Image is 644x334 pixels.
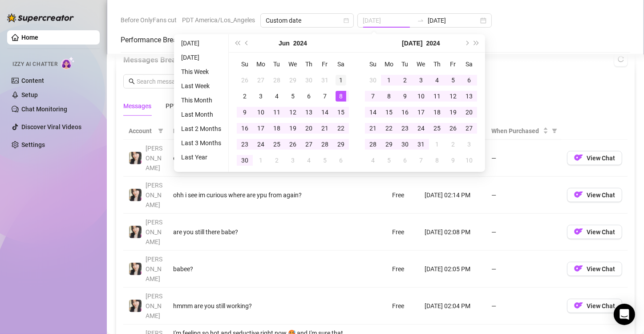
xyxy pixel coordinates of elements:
td: 2024-06-30 [365,72,381,88]
td: 2024-07-26 [445,120,461,136]
img: Christina [129,263,142,275]
th: Tu [269,56,285,72]
div: 7 [416,155,426,166]
td: 2024-08-05 [381,152,397,168]
td: 2024-06-10 [253,104,269,120]
td: 2024-07-31 [413,136,429,152]
div: 17 [255,123,266,134]
td: 2024-06-20 [301,120,317,136]
th: Fr [317,56,333,72]
li: Last Year [178,152,225,163]
td: 2024-06-18 [269,120,285,136]
div: 9 [400,91,410,102]
th: We [413,56,429,72]
div: 6 [336,155,346,166]
td: 2024-05-28 [269,72,285,88]
div: Messages Breakdown [123,53,628,67]
td: 2024-07-27 [461,120,477,136]
td: 2024-07-06 [333,152,349,168]
div: 20 [304,123,314,134]
div: 12 [448,91,458,102]
input: Start date [363,16,413,25]
td: 2024-05-27 [253,72,269,88]
div: 4 [432,75,442,86]
div: 15 [384,107,394,118]
div: 30 [304,75,314,86]
td: 2024-07-30 [397,136,413,152]
div: 2 [400,75,410,86]
div: 19 [288,123,298,134]
th: Su [365,56,381,72]
img: Christina [129,152,142,164]
div: Performance Breakdown [121,35,198,45]
span: filter [156,124,165,138]
td: 2024-06-29 [333,136,349,152]
div: 7 [320,91,330,102]
div: 5 [384,155,394,166]
div: 6 [304,91,314,102]
li: Last Month [178,109,225,120]
img: OF [574,190,583,199]
th: We [285,56,301,72]
span: PDT America/Los_Angeles [182,13,255,27]
span: reload [618,56,624,62]
span: filter [550,124,559,138]
span: When Purchased [491,126,541,136]
button: Choose a year [426,34,440,52]
th: Sa [461,56,477,72]
div: 1 [255,155,266,166]
td: 2024-06-22 [333,120,349,136]
div: 26 [239,75,250,86]
td: 2024-08-10 [461,152,477,168]
a: Content [21,77,44,84]
td: 2024-07-22 [381,120,397,136]
div: 4 [304,155,314,166]
div: hmmm are you still working? [173,301,346,311]
span: Before OnlyFans cut [121,13,177,27]
th: Mo [253,56,269,72]
td: 2024-07-15 [381,104,397,120]
td: 2024-07-29 [381,136,397,152]
td: 2024-07-08 [381,88,397,104]
div: 22 [336,123,346,134]
div: Messages [123,101,151,111]
td: 2024-07-06 [461,72,477,88]
div: 4 [271,91,282,102]
td: 2024-06-30 [237,152,253,168]
td: [DATE] 02:04 PM [419,288,486,325]
input: End date [428,16,478,25]
div: 9 [239,107,250,118]
td: 2024-07-04 [301,152,317,168]
span: search [129,78,135,85]
td: 2024-07-25 [429,120,445,136]
td: [DATE] 02:14 PM [419,177,486,214]
td: 2024-07-07 [365,88,381,104]
div: babee? [173,264,346,274]
button: OFView Chat [567,225,622,239]
td: 2024-08-04 [365,152,381,168]
td: 2024-06-19 [285,120,301,136]
a: Chat Monitoring [21,106,67,113]
div: 6 [464,75,474,86]
div: 16 [239,123,250,134]
div: 2 [239,91,250,102]
li: Last 3 Months [178,138,225,148]
div: 26 [448,123,458,134]
div: 1 [432,139,442,150]
div: 3 [416,75,426,86]
li: This Month [178,95,225,106]
li: [DATE] [178,38,225,49]
td: [DATE] 02:05 PM [419,251,486,288]
span: [PERSON_NAME] [146,182,162,208]
div: 11 [432,91,442,102]
td: 2024-07-19 [445,104,461,120]
div: 18 [432,107,442,118]
div: 5 [448,75,458,86]
div: 27 [255,75,266,86]
div: 8 [384,91,394,102]
td: — [486,251,562,288]
span: filter [158,128,163,134]
span: Account [129,126,154,136]
td: 2024-06-24 [253,136,269,152]
td: 2024-06-11 [269,104,285,120]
